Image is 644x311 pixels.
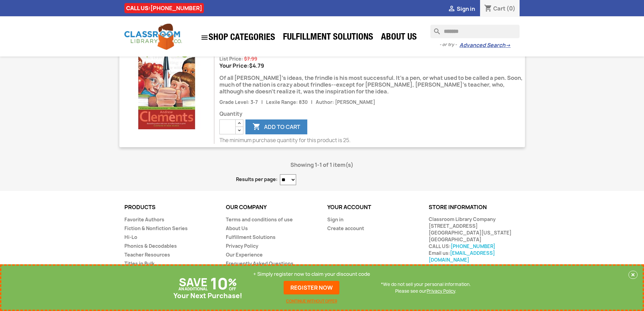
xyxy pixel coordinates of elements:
button: Add to cart [245,119,307,134]
a: Your account [327,203,371,211]
a:  Sign in [448,5,475,13]
div: Your Price: [219,62,525,69]
span: Cart [493,5,505,12]
a: About Us [226,225,248,231]
i:  [200,34,209,42]
label: Results per page: [236,176,278,183]
a: About Us [378,31,420,45]
i: shopping_cart [484,5,492,13]
p: + Simply register now to claim your discount code [253,271,370,277]
div: Showing 1-1 of 1 item(s) [124,158,520,172]
span: Grade Level: 3-7 [219,99,258,105]
a: Phonics & Decodables [124,243,177,249]
a: Hi-Lo [124,234,137,240]
a: Privacy Policy [427,288,455,294]
a: Create account [327,225,364,231]
i:  [448,5,456,13]
a: Terms and conditions of use [226,216,293,223]
a: Fulfillment Solutions [226,234,276,240]
span: Regular price [244,55,257,62]
a: Sign in [327,216,343,223]
a: [PHONE_NUMBER] [451,243,495,249]
img: Frindle [124,45,209,129]
i: search [430,25,438,33]
p: The minimum purchase quantity for this product is 25. [219,137,525,144]
span: | [309,99,315,105]
div: CALL US: [124,3,204,13]
a: SHOP CATEGORIES [197,30,279,45]
a: Teacher Resources [124,251,170,258]
span: (0) [506,5,516,12]
p: Products [124,204,216,210]
span: Author: [PERSON_NAME] [316,99,375,105]
a: [EMAIL_ADDRESS][DOMAIN_NAME] [429,250,495,263]
a: [PHONE_NUMBER] [150,4,202,12]
p: % [228,279,237,286]
a: Frequently Asked Questions [226,260,293,267]
i:  [253,123,261,131]
a: Favorite Authors [124,216,164,223]
div: Classroom Library Company [STREET_ADDRESS] [GEOGRAPHIC_DATA][US_STATE] [GEOGRAPHIC_DATA] CALL US:... [429,216,520,263]
p: AN ADDITIONAL [178,286,208,292]
span: Sign in [457,5,475,13]
span: - or try - [439,41,459,48]
span: | [259,99,265,105]
div: Of all [PERSON_NAME]'s ideas, the frindle is his most successful. It's a pen, or what used to be ... [219,69,525,98]
p: Store information [429,204,520,210]
p: Your Next Purchase! [173,292,242,299]
input: Search [430,25,520,38]
a: CONTINUE WITHOUT OFFER [286,298,337,305]
a: Our Experience [226,251,263,258]
p: OFF [229,286,236,292]
a: Titles in Bulk [124,260,154,267]
img: Classroom Library Company [124,24,182,50]
span: → [505,42,510,49]
span: List Price: [219,56,243,62]
p: *We do not sell your personal information. Please see our . [381,281,471,294]
p: SAVE [179,279,208,286]
span: Lexile Range: 830 [266,99,308,105]
a: Fiction & Nonfiction Series [124,225,188,231]
button: Close [628,271,638,279]
a: REGISTER NOW [284,281,339,294]
span: Quantity [219,111,525,117]
span: Price [249,62,264,69]
a: Privacy Policy [226,243,258,249]
p: 10 [210,280,228,287]
p: Our company [226,204,317,210]
input: Quantity [219,119,236,134]
a: Fulfillment Solutions [280,31,377,45]
a: Advanced Search→ [459,42,510,49]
